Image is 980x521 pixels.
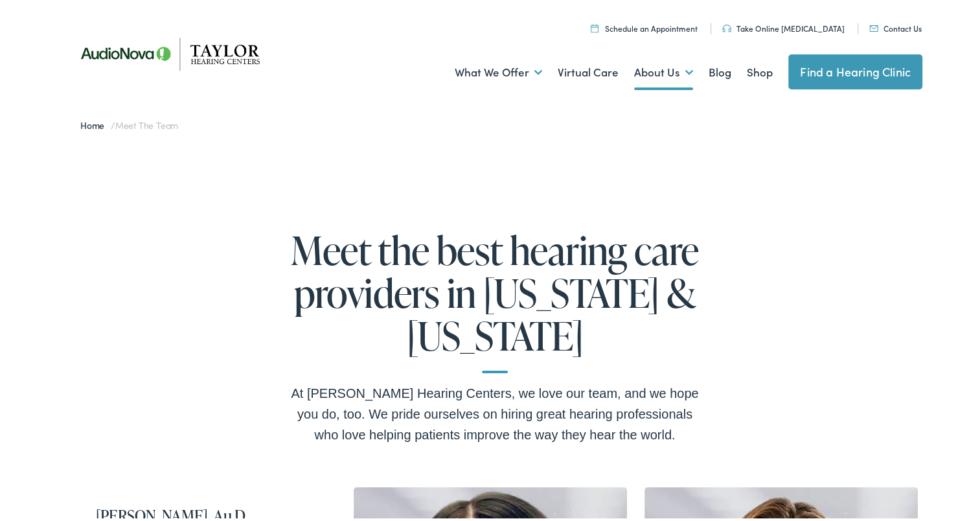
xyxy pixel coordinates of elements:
[747,46,773,94] a: Shop
[869,20,922,31] a: Contact Us
[722,22,731,30] img: utility icon
[288,380,702,443] div: At [PERSON_NAME] Hearing Centers, we love our team, and we hope you do, too. We pride ourselves o...
[80,116,111,129] a: Home
[288,226,702,371] h1: Meet the best hearing care providers in [US_STATE] & [US_STATE]
[634,46,693,94] a: About Us
[80,116,178,129] span: /
[788,52,922,87] a: Find a Hearing Clinic
[869,23,878,29] img: utility icon
[591,20,698,31] a: Schedule an Appointment
[709,46,731,94] a: Blog
[455,46,542,94] a: What We Offer
[722,20,845,31] a: Take Online [MEDICAL_DATA]
[115,116,178,129] span: Meet the Team
[591,21,598,30] img: utility icon
[558,46,619,94] a: Virtual Care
